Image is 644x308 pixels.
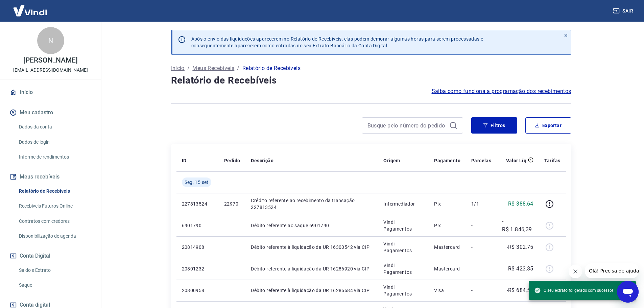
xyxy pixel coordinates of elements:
p: Vindi Pagamentos [383,240,423,254]
a: Meus Recebíveis [192,64,234,72]
p: Visa [434,287,460,294]
p: 22970 [224,200,240,207]
span: O seu extrato foi gerado com sucesso! [534,287,613,294]
p: [EMAIL_ADDRESS][DOMAIN_NAME] [13,67,88,74]
button: Conta Digital [8,248,93,263]
p: Débito referente à liquidação da UR 16286920 via CIP [251,265,373,272]
p: Intermediador [383,200,423,207]
p: 20814908 [182,244,213,251]
p: R$ 388,64 [508,200,533,208]
a: Informe de rendimentos [16,150,93,164]
p: - [471,265,491,272]
p: 227813524 [182,200,213,207]
p: Origem [383,157,400,164]
button: Exportar [525,117,571,134]
p: / [237,64,239,72]
div: N [37,27,64,54]
span: Olá! Precisa de ajuda? [4,5,57,10]
iframe: Botão para abrir a janela de mensagens [617,281,639,303]
p: -R$ 423,35 [507,265,533,273]
p: Vindi Pagamentos [383,262,423,276]
p: / [187,64,190,72]
p: - [471,244,491,251]
a: Saque [16,278,93,292]
a: Saiba como funciona a programação dos recebimentos [432,87,571,95]
h4: Relatório de Recebíveis [171,74,571,87]
p: Descrição [251,157,273,164]
p: Após o envio das liquidações aparecerem no Relatório de Recebíveis, elas podem demorar algumas ho... [191,35,483,49]
p: Tarifas [544,157,560,164]
p: Valor Líq. [506,157,528,164]
p: [PERSON_NAME] [23,57,77,64]
p: 20801232 [182,265,213,272]
p: 20800958 [182,287,213,294]
a: Contratos com credores [16,214,93,228]
p: Pix [434,200,460,207]
p: Débito referente à liquidação da UR 16286684 via CIP [251,287,373,294]
a: Relatório de Recebíveis [16,184,93,198]
p: - [471,222,491,229]
p: -R$ 1.846,39 [502,217,533,234]
p: Débito referente ao saque 6901790 [251,222,373,229]
p: - [471,287,491,294]
p: -R$ 684,58 [507,286,533,294]
p: Mastercard [434,265,460,272]
a: Início [171,64,185,72]
button: Sair [612,5,636,17]
p: Débito referente à liquidação da UR 16300542 via CIP [251,244,373,251]
button: Filtros [471,117,517,134]
p: Vindi Pagamentos [383,284,423,297]
p: Pix [434,222,460,229]
iframe: Fechar mensagem [569,265,582,278]
p: Relatório de Recebíveis [242,64,301,72]
button: Meus recebíveis [8,169,93,184]
input: Busque pelo número do pedido [367,120,447,131]
a: Disponibilização de agenda [16,229,93,243]
a: Início [8,85,93,100]
p: Crédito referente ao recebimento da transação 227813524 [251,197,373,211]
iframe: Mensagem da empresa [585,263,639,278]
button: Meu cadastro [8,105,93,120]
p: Pagamento [434,157,460,164]
p: 1/1 [471,200,491,207]
a: Dados da conta [16,120,93,134]
a: Dados de login [16,135,93,149]
p: Vindi Pagamentos [383,219,423,232]
p: Pedido [224,157,240,164]
a: Recebíveis Futuros Online [16,199,93,213]
p: Parcelas [471,157,491,164]
p: -R$ 302,75 [507,243,533,251]
p: ID [182,157,187,164]
a: Saldo e Extrato [16,263,93,277]
img: Vindi [8,0,52,21]
p: Mastercard [434,244,460,251]
span: Seg, 15 set [185,179,209,186]
p: 6901790 [182,222,213,229]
